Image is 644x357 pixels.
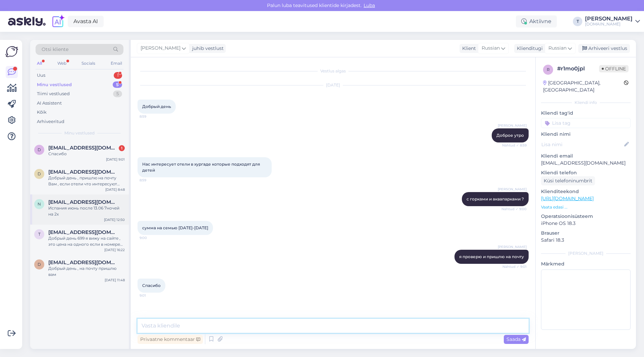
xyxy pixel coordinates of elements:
[362,2,377,8] span: Luba
[541,260,631,267] p: Märkmed
[140,235,165,240] span: 9:00
[585,16,633,21] div: [PERSON_NAME]
[541,118,631,128] input: Lisa tag
[109,59,123,68] div: Email
[501,264,527,269] span: Nähtud ✓ 9:01
[68,16,104,27] a: Avasta AI
[105,187,125,192] div: [DATE] 8:48
[541,188,631,195] p: Klienditeekond
[119,145,125,151] div: 1
[541,141,623,148] input: Lisa nimi
[80,59,97,68] div: Socials
[37,118,64,125] div: Arhiveeritud
[541,100,631,106] div: Kliendi info
[541,153,631,160] p: Kliendi email
[37,109,47,116] div: Kõik
[48,205,125,217] div: Испания июнь после 13.06 7ночей на 2х
[541,169,631,176] p: Kliendi telefon
[51,14,65,28] img: explore-ai
[557,65,599,73] div: # r1mo0jpl
[541,220,631,227] p: iPhone OS 18.3
[142,283,161,288] span: Спасибо
[573,17,582,26] div: T
[64,130,95,136] span: Minu vestlused
[501,206,527,212] span: Nähtud ✓ 9:00
[48,235,125,247] div: Добрый день 699 я вижу на сайте , это цена на одного если в номере вдвоем
[142,104,171,109] span: Добрый день
[498,123,527,128] span: [PERSON_NAME]
[541,160,631,167] p: [EMAIL_ADDRESS][DOMAIN_NAME]
[506,336,526,342] span: Saada
[599,65,629,72] span: Offline
[541,110,631,117] p: Kliendi tag'id
[541,213,631,220] p: Operatsioonisüsteem
[138,335,203,344] div: Privaatne kommentaar
[48,169,118,175] span: Denistsik@mail.ru
[113,81,122,88] div: 5
[48,199,118,205] span: Natalia2004pa@mail.ru
[48,175,125,187] div: Добрый день , пришлю на почту Вам , если отели что интересуют Вас? Или какой бюджет на семью прим...
[37,100,62,107] div: AI Assistent
[142,225,208,230] span: сумма на семью [DATE]-[DATE]
[460,45,476,52] div: Klient
[48,145,118,151] span: Denistsik@mail.ru
[190,45,224,52] div: juhib vestlust
[141,45,180,52] span: [PERSON_NAME]
[138,82,529,88] div: [DATE]
[38,262,41,267] span: d
[541,250,631,256] div: [PERSON_NAME]
[38,201,41,206] span: N
[142,162,261,173] span: Нас интересует отели в хургаде которые подходят для детей
[140,293,165,298] span: 9:01
[48,259,118,265] span: dpuusaag13@gmail.com
[459,254,524,259] span: я проверю и пришлю на почту
[140,178,165,183] span: 8:59
[541,230,631,237] p: Brauser
[106,157,125,162] div: [DATE] 9:01
[514,45,543,52] div: Klienditugi
[5,45,18,58] img: Askly Logo
[578,44,630,53] div: Arhiveeri vestlus
[496,133,524,138] span: Доброе утро
[516,15,557,27] div: Aktiivne
[501,143,527,148] span: Nähtud ✓ 8:59
[543,79,624,94] div: [GEOGRAPHIC_DATA], [GEOGRAPHIC_DATA]
[37,72,45,79] div: Uus
[56,59,68,68] div: Web
[585,21,633,27] div: [DOMAIN_NAME]
[467,196,524,201] span: с горками и аквапарками ?
[548,45,567,52] span: Russian
[541,176,595,185] div: Küsi telefoninumbrit
[38,171,41,176] span: D
[48,151,125,157] div: Спасибо
[138,68,529,74] div: Vestlus algas
[36,59,43,68] div: All
[38,147,41,152] span: D
[105,278,125,283] div: [DATE] 11:48
[48,229,118,235] span: troian654@gmail.com
[541,131,631,138] p: Kliendi nimi
[541,237,631,244] p: Safari 18.3
[114,72,122,79] div: 1
[42,46,68,53] span: Otsi kliente
[48,265,125,278] div: Добрый день , на почту пришлю вам
[38,232,41,237] span: t
[541,195,594,201] a: [URL][DOMAIN_NAME]
[498,244,527,249] span: [PERSON_NAME]
[104,217,125,222] div: [DATE] 12:50
[113,91,122,97] div: 5
[498,187,527,192] span: [PERSON_NAME]
[585,16,640,27] a: [PERSON_NAME][DOMAIN_NAME]
[37,91,70,97] div: Tiimi vestlused
[541,204,631,210] p: Vaata edasi ...
[104,247,125,252] div: [DATE] 16:22
[37,81,72,88] div: Minu vestlused
[547,67,550,72] span: r
[140,114,165,119] span: 8:59
[482,45,500,52] span: Russian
